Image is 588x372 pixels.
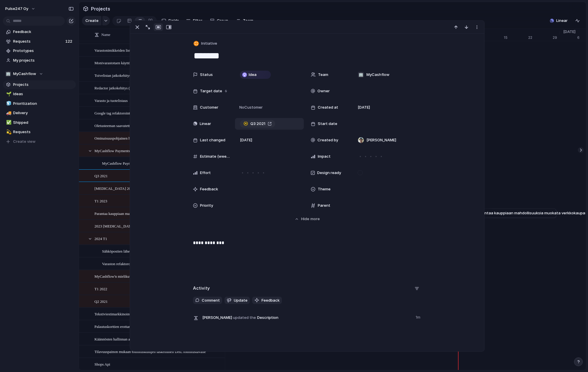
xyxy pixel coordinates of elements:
[318,105,338,110] span: Created at
[13,58,74,63] span: My projects
[476,209,552,218] a: Parantaa kauppiaan mahdollisuuksia muokata verkkokaupan ulkoasua
[358,72,364,78] div: 🏢
[261,298,280,303] span: Feedback
[317,137,338,143] span: Created by
[200,105,218,110] span: Customer
[13,139,36,145] span: Create view
[200,154,230,159] span: Estimate (weeks)
[94,235,107,242] span: 2024 T1
[102,160,170,166] span: MyCashflow Payments toteutus Fiksuruoalle
[317,170,341,176] span: Design ready
[416,313,422,320] span: 1m
[94,84,146,91] span: Redactor jatkokehitys (teematuki)
[238,105,263,110] span: No Customer
[94,361,110,367] span: Shops Api
[192,39,219,48] button: Initiative
[102,260,135,267] span: Varaston refaktorointi
[85,18,99,24] span: Create
[358,105,370,110] span: [DATE]
[13,120,74,126] span: Shipped
[94,197,107,204] span: T1 2023
[240,120,275,128] a: Q3 2021
[6,119,10,126] div: ✅
[3,27,76,36] a: Feedback
[200,203,213,208] span: Priority
[3,4,38,13] button: Pulse247 Oy
[184,16,205,25] button: Filter
[94,72,131,79] span: Toivelistan jatkokehitys
[193,297,222,304] button: Comment
[3,99,76,108] a: 🧊Prioritization
[65,39,73,44] span: 122
[3,80,76,89] a: Projects
[6,129,10,135] div: 💫
[318,186,331,192] span: Theme
[94,336,150,342] span: Käännösten hallinnan automatisointi
[90,4,111,14] span: Projects
[201,41,217,46] span: Initiative
[13,129,74,135] span: Requests
[318,72,328,78] span: Team
[234,16,256,25] button: Zoom
[13,71,36,77] span: MyCashflow
[168,18,179,24] span: Fields
[243,18,253,24] span: Zoom
[366,137,396,143] span: [PERSON_NAME]
[207,16,231,25] button: Group
[6,110,10,117] div: 🚚
[3,56,76,65] a: My projects
[6,100,10,107] div: 🧊
[318,203,330,208] span: Parent
[101,32,110,38] span: Name
[310,216,320,222] span: more
[82,16,101,25] button: Create
[193,285,210,292] h2: Activity
[94,222,134,229] span: 2023 [MEDICAL_DATA]
[3,37,76,46] a: Requests122
[249,72,257,78] span: Idea
[3,128,76,136] a: 💫Requests
[504,35,528,40] div: 15
[547,16,570,25] button: Linear
[5,101,11,107] button: 🧊
[3,46,76,55] a: Prototypes
[252,297,282,304] button: Feedback
[217,18,228,24] span: Group
[94,135,145,141] span: Ominaisuuspohjainen hinnoittelu
[479,35,504,40] div: 8
[240,137,252,143] span: [DATE]
[13,91,74,97] span: Ideas
[528,35,553,40] div: 22
[202,313,412,321] span: Description
[200,170,211,176] span: Effort
[13,82,74,88] span: Projects
[234,298,248,303] span: Update
[200,88,222,94] span: Target date
[94,185,134,192] span: [MEDICAL_DATA] 2022
[6,91,10,98] div: 🌱
[317,88,330,94] span: Owner
[94,298,108,305] span: Q2 2021
[94,147,130,154] span: MyCashflow Payments
[13,39,64,44] span: Requests
[202,315,232,321] span: [PERSON_NAME]
[3,109,76,117] a: 🚚Delivery
[318,121,337,127] span: Start date
[5,6,28,12] span: Pulse247 Oy
[233,315,256,321] span: updated the
[13,29,74,35] span: Feedback
[13,101,74,107] span: Prioritization
[94,285,107,292] span: T1 2022
[200,121,211,127] span: Linear
[94,323,159,330] span: Palautuskorttien erottaminen osoitekortista
[102,248,189,254] span: Sähköpostien lähettäminen vain vahvistetuista osoitteista
[5,110,11,116] button: 🚚
[94,172,108,179] span: Q3 2021
[553,35,560,40] div: 29
[3,137,76,146] button: Create view
[3,90,76,98] a: 🌱Ideas
[5,71,11,77] div: 🏢
[3,118,76,127] div: ✅Shipped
